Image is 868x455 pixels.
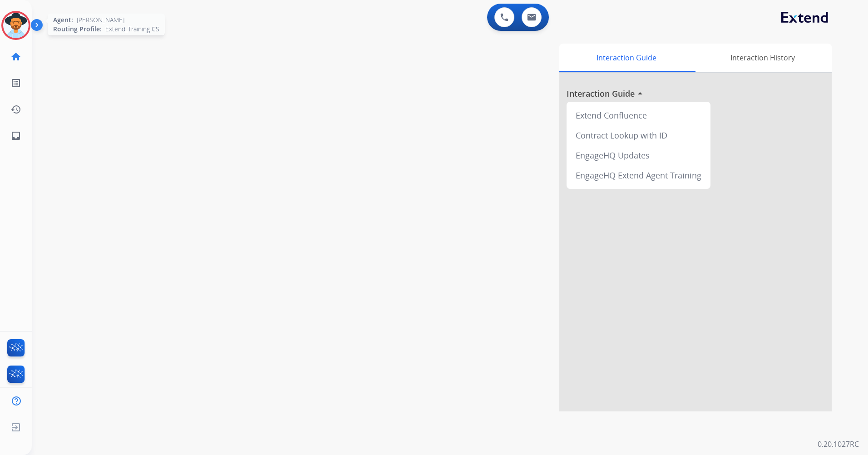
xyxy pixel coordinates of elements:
[10,78,21,89] mat-icon: list_alt
[53,15,73,25] span: Agent:
[53,25,102,34] span: Routing Profile:
[818,439,859,450] p: 0.20.1027RC
[10,104,21,115] mat-icon: history
[10,130,21,141] mat-icon: inbox
[570,125,707,145] div: Contract Lookup with ID
[10,51,21,62] mat-icon: home
[3,13,29,38] img: avatar
[570,165,707,185] div: EngageHQ Extend Agent Training
[693,44,832,72] div: Interaction History
[570,105,707,125] div: Extend Confluence
[570,145,707,165] div: EngageHQ Updates
[559,44,693,72] div: Interaction Guide
[105,25,159,34] span: Extend_Training CS
[77,15,124,25] span: [PERSON_NAME]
